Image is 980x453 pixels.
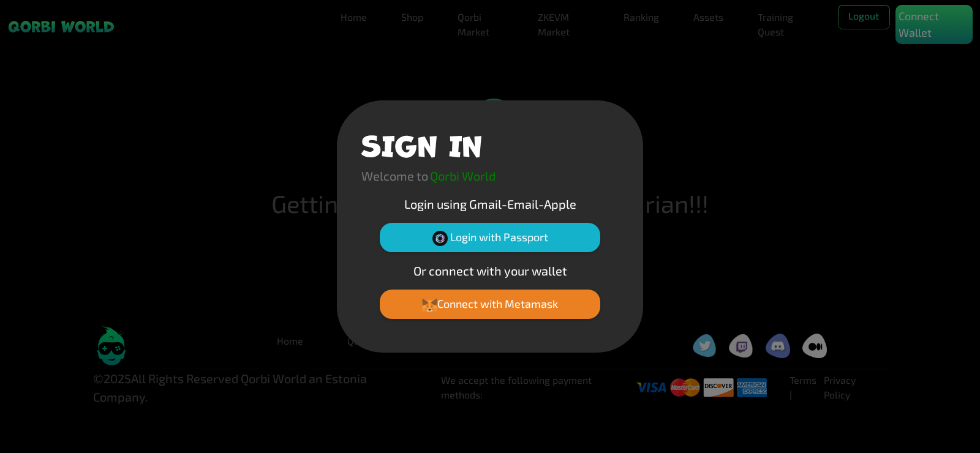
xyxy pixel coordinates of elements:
p: Qorbi World [430,167,496,185]
p: Login using Gmail-Email-Apple [361,195,619,213]
img: Passport Logo [432,231,448,246]
button: Login with Passport [380,223,600,252]
p: Or connect with your wallet [361,261,619,280]
button: Connect with Metamask [380,290,600,319]
p: Welcome to [361,167,428,185]
h1: SIGN IN [361,125,482,162]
